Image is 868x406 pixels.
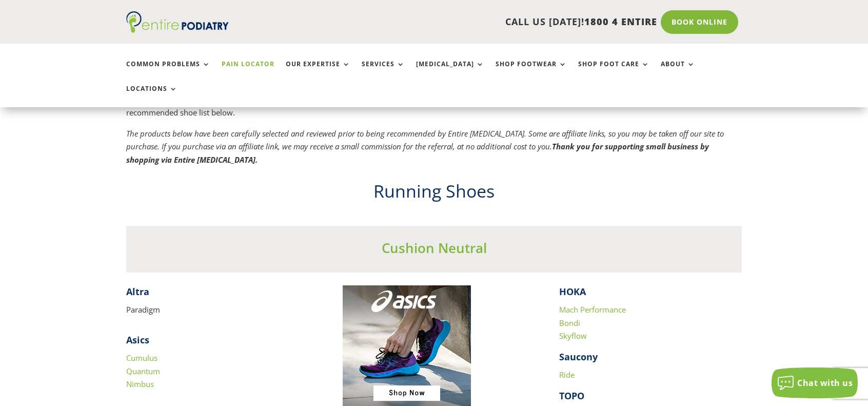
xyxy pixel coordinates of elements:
[126,239,742,262] h3: Cushion Neutral
[126,334,149,346] strong: Asics
[559,285,586,298] strong: HOKA
[126,11,229,33] img: logo (1)
[126,353,157,363] a: Cumulus
[584,15,657,28] span: 1800 4 ENTIRE
[772,368,858,398] button: Chat with us
[661,61,695,83] a: About
[126,179,742,209] h2: Running Shoes
[126,128,724,165] em: The products below have been carefully selected and reviewed prior to being recommended by Entire...
[126,141,709,165] strong: Thank you for supporting small business by shopping via Entire [MEDICAL_DATA].
[222,61,274,83] a: Pain Locator
[126,61,210,83] a: Common Problems
[559,331,587,341] a: Skyflow
[559,370,575,380] a: Ride
[126,285,309,303] h4: ​
[268,15,657,29] p: CALL US [DATE]!
[559,390,584,402] strong: TOPO
[559,318,580,328] a: Bondi
[496,61,567,83] a: Shop Footwear
[126,285,149,298] strong: Altra
[126,303,309,317] p: Paradigm
[126,366,160,376] a: Quantum
[126,85,177,107] a: Locations
[126,25,229,35] a: Entire Podiatry
[559,304,626,315] a: Mach Performance
[661,10,738,34] a: Book Online
[362,61,405,83] a: Services
[126,379,154,389] a: Nimbus
[578,61,649,83] a: Shop Foot Care
[286,61,350,83] a: Our Expertise
[559,351,598,363] strong: Saucony
[126,93,742,127] p: We reviewed hundreds of different shoes to find the best ones for your foot health, to keep you a...
[797,377,853,389] span: Chat with us
[416,61,484,83] a: [MEDICAL_DATA]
